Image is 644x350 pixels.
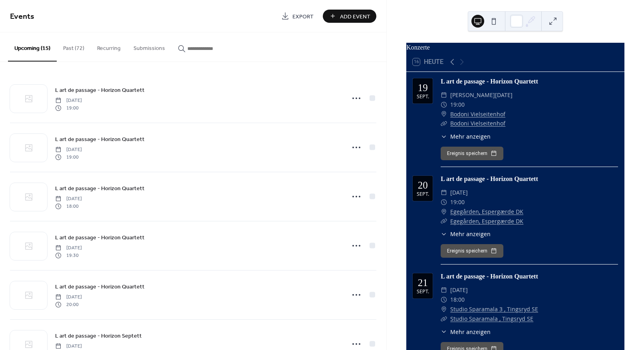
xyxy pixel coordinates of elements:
[340,12,370,21] span: Add Event
[417,192,429,197] div: Sept.
[441,207,447,217] div: ​
[441,230,447,238] div: ​
[55,343,82,350] span: [DATE]
[57,32,91,61] button: Past (72)
[55,86,145,95] a: L art de passage - Horizon Quartett
[441,78,538,85] a: L art de passage - Horizon Quartett
[10,9,34,24] span: Events
[55,97,82,104] span: [DATE]
[450,285,468,295] span: [DATE]
[450,304,538,314] a: Studio Sparamala 3 , Tingsryd SE
[127,32,171,61] button: Submissions
[55,135,145,144] a: L art de passage - Horizon Quartett
[55,245,82,252] span: [DATE]
[441,109,447,119] div: ​
[91,32,127,61] button: Recurring
[441,314,447,324] div: ​
[292,12,314,21] span: Export
[55,282,145,291] a: L art de passage - Horizon Quartett
[450,295,465,304] span: 18:00
[450,197,465,207] span: 19:00
[418,83,428,93] div: 19
[55,234,145,242] span: L art de passage - Horizon Quartett
[441,217,447,226] div: ​
[450,132,491,141] span: Mehr anzeigen
[441,328,447,336] div: ​
[441,119,447,128] div: ​
[406,43,624,52] div: Konzerte
[441,304,447,314] div: ​
[55,203,82,210] span: 18:00
[55,146,82,153] span: [DATE]
[55,104,82,111] span: 19:00
[55,195,82,203] span: [DATE]
[450,230,491,238] span: Mehr anzeigen
[275,10,320,23] a: Export
[450,315,533,322] a: Studio Sparamala , Tingsryd SE
[450,90,513,100] span: [PERSON_NAME][DATE]
[450,207,523,217] a: Egegården, Espergærde DK
[55,233,145,242] a: L art de passage - Horizon Quartett
[55,184,145,193] a: L art de passage - Horizon Quartett
[441,100,447,109] div: ​
[441,273,538,280] a: L art de passage - Horizon Quartett
[55,283,145,291] span: L art de passage - Horizon Quartett
[8,32,57,62] button: Upcoming (15)
[450,328,491,336] span: Mehr anzeigen
[441,295,447,304] div: ​
[441,147,503,160] button: Ereignis speichern
[441,90,447,100] div: ​
[55,86,145,95] span: L art de passage - Horizon Quartett
[418,278,428,288] div: 21
[55,252,82,259] span: 19:30
[55,135,145,144] span: L art de passage - Horizon Quartett
[418,180,428,190] div: 20
[441,285,447,295] div: ​
[55,301,82,308] span: 20:00
[55,331,142,340] a: L art de passage - Horizon Septett
[450,217,523,225] a: Egegården, Espergærde DK
[55,294,82,301] span: [DATE]
[417,94,429,99] div: Sept.
[441,197,447,207] div: ​
[441,132,491,141] button: ​Mehr anzeigen
[441,244,503,258] button: Ereignis speichern
[417,289,429,294] div: Sept.
[55,332,142,340] span: L art de passage - Horizon Septett
[450,100,465,109] span: 19:00
[323,10,376,23] button: Add Event
[450,119,505,127] a: Bodoni Vielseitenhof
[55,153,82,161] span: 19:00
[441,328,491,336] button: ​Mehr anzeigen
[55,185,145,193] span: L art de passage - Horizon Quartett
[441,175,538,182] a: L art de passage - Horizon Quartett
[441,132,447,141] div: ​
[441,230,491,238] button: ​Mehr anzeigen
[441,188,447,197] div: ​
[450,109,505,119] a: Bodoni Vielseitenhof
[450,188,468,197] span: [DATE]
